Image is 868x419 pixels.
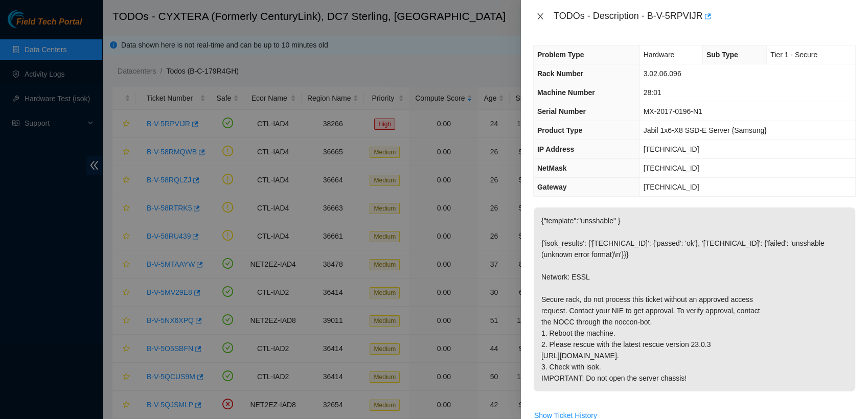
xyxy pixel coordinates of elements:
span: Gateway [537,183,567,191]
span: NetMask [537,164,567,172]
span: 3.02.06.096 [644,69,681,78]
span: IP Address [537,145,574,153]
div: TODOs - Description - B-V-5RPVIJR [554,8,856,25]
span: Product Type [537,126,582,134]
span: Machine Number [537,88,595,97]
p: {"template":"unsshable" } {'isok_results': {'[TECHNICAL_ID]': {'passed': 'ok'}, '[TECHNICAL_ID]':... [534,207,855,391]
span: [TECHNICAL_ID] [644,164,699,172]
span: Sub Type [706,51,738,59]
button: Close [533,12,547,21]
span: Hardware [644,51,675,59]
span: 28:01 [644,88,661,97]
span: Tier 1 - Secure [770,51,817,59]
span: Rack Number [537,69,583,78]
span: Serial Number [537,107,586,115]
span: [TECHNICAL_ID] [644,183,699,191]
span: MX-2017-0196-N1 [644,107,702,115]
span: [TECHNICAL_ID] [644,145,699,153]
span: close [536,12,544,20]
span: Problem Type [537,51,584,59]
span: Jabil 1x6-X8 SSD-E Server {Samsung} [644,126,767,134]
